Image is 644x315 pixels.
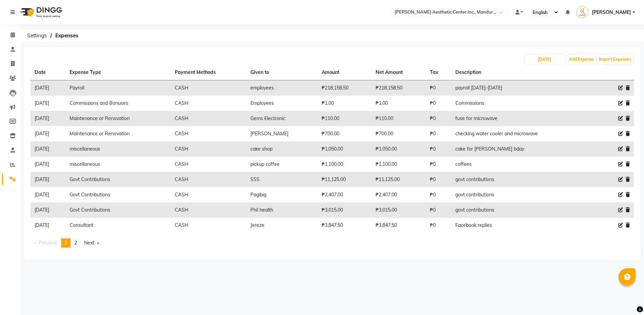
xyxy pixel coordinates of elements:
[171,65,246,80] th: Payment Methods
[372,80,426,96] td: ₱218,158.50
[318,126,372,141] td: ₱700.00
[31,65,65,80] th: Date
[17,3,64,22] img: logo
[451,96,591,111] td: Commissions
[246,202,318,218] td: Phil health
[171,218,246,233] td: CASH
[171,126,246,141] td: CASH
[576,6,588,18] img: Oscar Razzouk
[31,202,65,218] td: [DATE]
[592,9,631,16] span: [PERSON_NAME]
[65,172,171,187] td: Govt Contributions
[372,65,426,80] th: Net Amount
[31,157,65,172] td: [DATE]
[171,187,246,202] td: CASH
[65,111,171,126] td: Maintenance or Renovation
[246,187,318,202] td: Pagibig
[65,202,171,218] td: Govt Contributions
[451,111,591,126] td: fuse for microwave
[171,111,246,126] td: CASH
[246,80,318,96] td: employees
[426,157,451,172] td: ₱0
[65,126,171,141] td: Maintenance or Renovation
[451,202,591,218] td: govt contributions
[426,187,451,202] td: ₱0
[31,96,65,111] td: [DATE]
[426,65,451,80] th: Tax
[451,141,591,157] td: cake for [PERSON_NAME] bday
[372,126,426,141] td: ₱700.00
[246,65,318,80] th: Given to
[451,218,591,233] td: Facebook replies
[426,126,451,141] td: ₱0
[318,187,372,202] td: ₱2,407.00
[246,126,318,141] td: [PERSON_NAME]
[64,240,67,246] span: 1
[246,141,318,157] td: cake shop
[615,288,637,308] iframe: chat widget
[372,172,426,187] td: ₱11,125.00
[318,141,372,157] td: ₱1,050.00
[31,172,65,187] td: [DATE]
[31,126,65,141] td: [DATE]
[426,96,451,111] td: ₱0
[52,29,82,42] span: Expenses
[31,187,65,202] td: [DATE]
[318,65,372,80] th: Amount
[372,141,426,157] td: ₱1,050.00
[372,157,426,172] td: ₱1,100.00
[171,141,246,157] td: CASH
[246,218,318,233] td: Jereze
[372,202,426,218] td: ₱3,015.00
[246,111,318,126] td: Gems Electronic
[171,96,246,111] td: CASH
[372,111,426,126] td: ₱110.00
[65,218,171,233] td: Consultant
[318,218,372,233] td: ₱3,847.50
[65,65,171,80] th: Expense Type
[426,80,451,96] td: ₱0
[372,96,426,111] td: ₱1.00
[451,172,591,187] td: govt contributions
[31,141,65,157] td: [DATE]
[318,172,372,187] td: ₱11,125.00
[318,157,372,172] td: ₱1,100.00
[171,202,246,218] td: CASH
[318,111,372,126] td: ₱110.00
[451,187,591,202] td: govt contributions
[81,238,102,248] a: Next
[451,126,591,141] td: checking water cooler and microwave
[426,111,451,126] td: ₱0
[451,65,591,80] th: Description
[318,202,372,218] td: ₱3,015.00
[318,80,372,96] td: ₱218,158.50
[65,80,171,96] td: Payroll
[597,55,633,64] button: Import Expenses
[31,238,634,248] nav: Pagination
[74,240,77,246] span: 2
[525,55,564,64] input: PLACEHOLDER.DATE
[451,157,591,172] td: coffees
[171,172,246,187] td: CASH
[246,157,318,172] td: pickup coffee
[171,80,246,96] td: CASH
[426,218,451,233] td: ₱0
[65,157,171,172] td: miscellaneous
[372,187,426,202] td: ₱2,407.00
[451,80,591,96] td: payroll [DATE]-[DATE]
[372,218,426,233] td: ₱3,847.50
[65,187,171,202] td: Govt Contributions
[426,202,451,218] td: ₱0
[24,29,50,42] span: Settings
[426,172,451,187] td: ₱0
[31,80,65,96] td: [DATE]
[246,96,318,111] td: Employees
[567,55,596,64] button: Add Expense
[39,240,57,246] span: Previous
[31,218,65,233] td: [DATE]
[31,111,65,126] td: [DATE]
[65,141,171,157] td: miscellaneous
[426,141,451,157] td: ₱0
[171,157,246,172] td: CASH
[65,96,171,111] td: Commissions and Bonuses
